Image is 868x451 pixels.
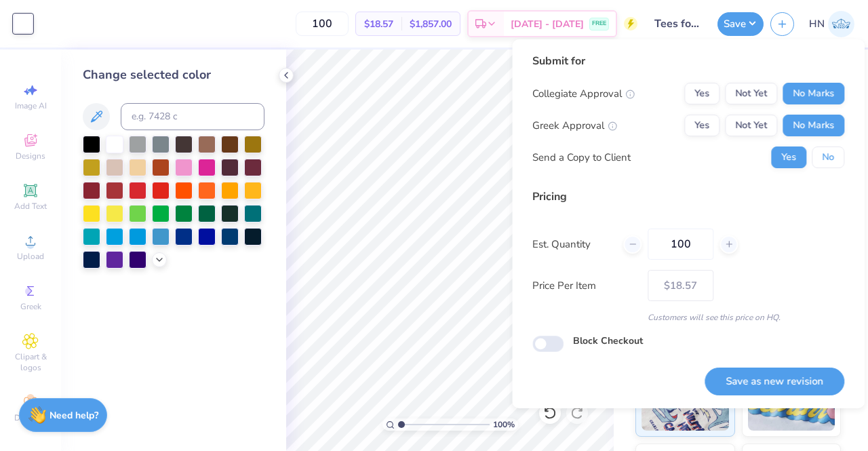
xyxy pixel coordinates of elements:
[83,66,264,84] div: Change selected color
[532,150,631,165] div: Send a Copy to Client
[15,100,47,111] span: Image AI
[121,103,264,130] input: e.g. 7428 c
[14,201,47,212] span: Add Text
[809,16,825,32] span: HN
[410,17,452,31] span: $1,857.00
[532,278,637,294] label: Price Per Item
[783,83,844,104] button: No Marks
[812,146,844,168] button: No
[532,311,844,323] div: Customers will see this price on HQ.
[16,151,45,161] span: Designs
[364,17,393,31] span: $18.57
[828,11,854,37] img: Huda Nadeem
[717,12,764,36] button: Save
[7,351,54,373] span: Clipart & logos
[532,189,844,205] div: Pricing
[532,237,613,252] label: Est. Quantity
[532,118,617,134] div: Greek Approval
[532,86,635,102] div: Collegiate Approval
[511,17,584,31] span: [DATE] - [DATE]
[14,412,47,423] span: Decorate
[532,53,844,69] div: Submit for
[684,83,719,104] button: Yes
[644,10,711,37] input: Untitled Design
[725,115,777,136] button: Not Yet
[684,115,719,136] button: Yes
[50,409,98,422] strong: Need help?
[648,229,713,260] input: – –
[296,12,349,36] input: – –
[493,418,515,431] span: 100 %
[809,11,854,37] a: HN
[20,301,41,312] span: Greek
[725,83,777,104] button: Not Yet
[783,115,844,136] button: No Marks
[771,146,806,168] button: Yes
[17,251,44,262] span: Upload
[705,368,844,395] button: Save as new revision
[592,19,606,28] span: FREE
[573,334,643,348] label: Block Checkout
